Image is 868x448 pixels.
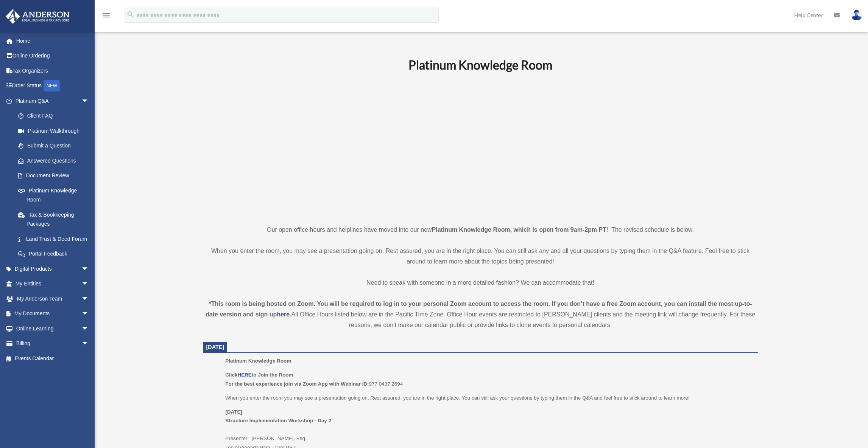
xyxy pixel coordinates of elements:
[5,33,100,48] a: Home
[237,372,251,378] a: HERE
[408,57,552,72] b: Platinum Knowledge Room
[11,183,97,207] a: Platinum Knowledge Room
[432,226,606,233] strong: Platinum Knowledge Room, which is open from 9am-2pm PT
[225,358,291,364] span: Platinum Knowledge Room
[11,246,100,262] a: Portal Feedback
[11,231,100,246] a: Land Trust & Deed Forum
[81,321,97,336] span: arrow_drop_down
[5,261,100,276] a: Digital Productsarrow_drop_down
[206,344,224,350] span: [DATE]
[126,10,135,19] i: search
[11,138,100,153] a: Submit a Question
[11,168,100,183] a: Document Review
[11,123,100,138] a: Platinum Walkthrough
[367,83,594,211] iframe: 231110_Toby_KnowledgeRoom
[81,276,97,292] span: arrow_drop_down
[81,306,97,322] span: arrow_drop_down
[102,13,111,20] a: menu
[203,277,758,288] p: Need to speak with someone in a more detailed fashion? We can accommodate that!
[225,372,293,378] b: Click to Join the Room
[225,370,752,388] p: 977 0437 2694
[44,80,60,91] div: NEW
[5,93,100,109] a: Platinum Q&Aarrow_drop_down
[5,291,100,306] a: My Anderson Teamarrow_drop_down
[277,311,290,318] a: here
[11,109,100,124] a: Client FAQ
[81,261,97,277] span: arrow_drop_down
[206,301,752,318] strong: *This room is being hosted on Zoom. You will be required to log in to your personal Zoom account ...
[203,246,758,267] p: When you enter the room, you may see a presentation going on. Rest assured, you are in the right ...
[290,311,291,318] strong: .
[81,336,97,352] span: arrow_drop_down
[5,306,100,321] a: My Documentsarrow_drop_down
[851,9,862,20] img: User Pic
[81,93,97,109] span: arrow_drop_down
[5,78,100,94] a: Order StatusNEW
[5,276,100,291] a: My Entitiesarrow_drop_down
[81,291,97,307] span: arrow_drop_down
[5,63,100,78] a: Tax Organizers
[102,11,111,20] i: menu
[5,351,100,366] a: Events Calendar
[225,394,752,403] p: When you enter the room you may see a presentation going on. Rest assured, you are in the right p...
[11,153,100,168] a: Answered Questions
[203,225,758,235] p: Our open office hours and helplines have moved into our new ! The revised schedule is below.
[5,48,100,64] a: Online Ordering
[225,418,331,423] b: Structure Implementation Workshop - Day 2
[11,207,100,231] a: Tax & Bookkeeping Packages
[225,381,369,387] b: For the best experience join via Zoom App with Webinar ID:
[203,299,758,330] div: All Office Hours listed below are in the Pacific Time Zone. Office Hour events are restricted to ...
[5,336,100,351] a: Billingarrow_drop_down
[3,9,72,24] img: Anderson Advisors Platinum Portal
[225,409,242,415] u: [DATE]
[5,321,100,336] a: Online Learningarrow_drop_down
